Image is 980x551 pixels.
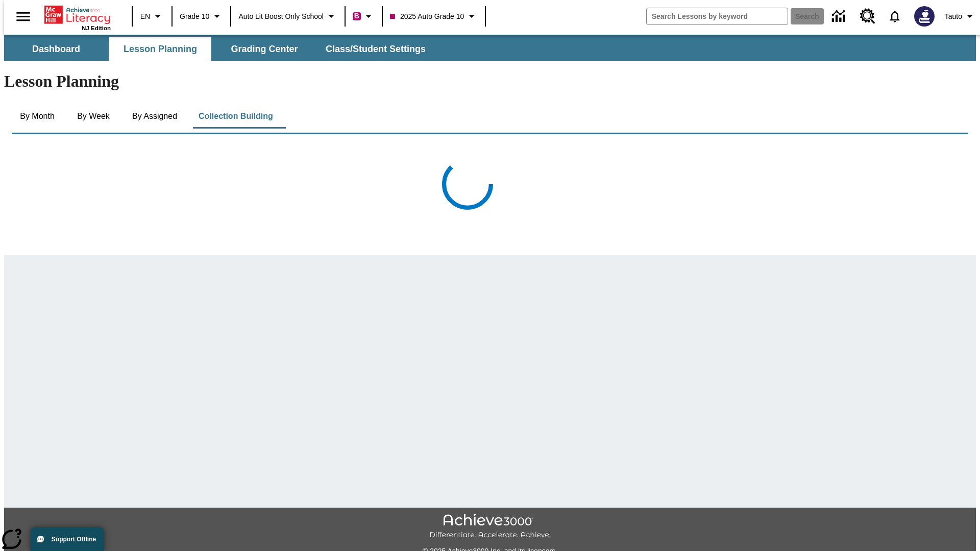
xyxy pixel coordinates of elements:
button: By Month [12,104,63,129]
span: B [354,10,359,22]
button: Lesson Planning [109,37,211,61]
a: Notifications [881,3,908,30]
button: Dashboard [5,37,107,61]
span: EN [140,11,150,22]
h1: Lesson Planning [4,72,976,91]
div: Home [44,4,111,31]
button: Collection Building [190,104,281,129]
span: Grade 10 [180,11,209,22]
button: Class: 2025 Auto Grade 10, Select your class [386,7,482,26]
button: Boost Class color is violet red. Change class color [349,7,379,26]
div: SubNavbar [4,35,976,61]
img: Avatar [914,6,935,27]
span: Tauto [945,11,962,22]
button: Grade: Grade 10, Select a grade [176,7,227,26]
a: Home [44,5,111,25]
span: NJ Edition [82,25,111,31]
a: Data Center [826,3,854,31]
div: SubNavbar [4,37,435,61]
span: Support Offline [52,536,96,543]
input: search field [647,8,788,24]
button: Grading Center [213,37,315,61]
button: Language: EN, Select a language [136,7,168,26]
button: By Week [68,104,119,129]
button: Class/Student Settings [317,37,434,61]
a: Resource Center, Will open in new tab [854,3,881,30]
button: Support Offline [31,528,104,551]
button: By Assigned [124,104,185,129]
span: 2025 Auto Grade 10 [390,11,464,22]
button: School: Auto Lit Boost only School, Select your school [234,7,341,26]
button: Profile/Settings [941,7,980,26]
button: Open side menu [8,2,38,32]
button: Select a new avatar [908,3,941,30]
span: Auto Lit Boost only School [238,11,324,22]
img: Achieve3000 Differentiate Accelerate Achieve [429,514,551,540]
